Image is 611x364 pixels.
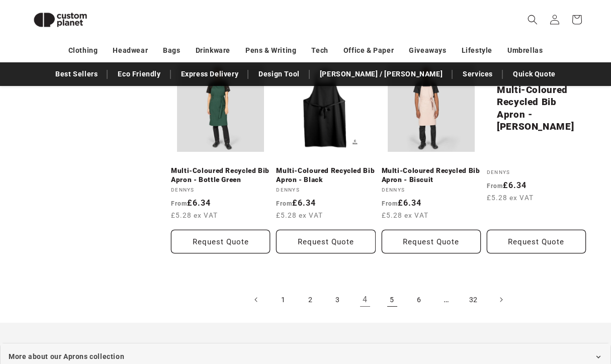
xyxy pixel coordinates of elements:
span: £5.28 ex VAT [487,193,534,203]
a: Best Sellers [50,65,103,83]
div: Dennys [487,169,586,176]
a: Multi-Coloured Recycled Bib Apron - Black [276,166,375,184]
button: Request Quote [276,230,375,253]
a: Page 4 [354,289,376,311]
a: Services [458,65,498,83]
a: Headwear [113,42,148,59]
a: Page 6 [408,289,430,311]
a: Drinkware [196,42,230,59]
a: Multi-Coloured Recycled Bib Apron - [PERSON_NAME] [497,84,576,133]
a: Pens & Writing [245,42,296,59]
a: Bags [163,42,180,59]
span: From [487,183,503,190]
a: Clothing [68,42,98,59]
a: Page 1 [273,289,295,311]
span: More about our Aprons collection [9,350,124,363]
summary: Search [521,9,544,31]
a: Express Delivery [176,65,244,83]
a: Page 3 [327,289,349,311]
a: Previous page [245,289,268,311]
a: Lifestyle [462,42,492,59]
a: Tech [311,42,328,59]
a: Page 2 [300,289,322,311]
button: Request Quote [382,230,481,253]
a: Umbrellas [507,42,543,59]
img: Custom Planet [25,4,96,36]
a: Page 5 [381,289,403,311]
a: Office & Paper [343,42,394,59]
strong: £6.34 [487,180,527,190]
a: Multi-Coloured Recycled Bib Apron - Bottle Green [171,166,270,184]
nav: Pagination [171,289,586,311]
a: Multi-Coloured Recycled Bib Apron - Biscuit [382,166,481,184]
button: Request Quote [171,230,270,253]
button: Request Quote [487,230,586,253]
a: Quick Quote [508,65,561,83]
iframe: Chat Widget [439,255,611,364]
span: … [435,289,458,311]
a: Eco Friendly [113,65,165,83]
a: Design Tool [253,65,305,83]
a: Giveaways [409,42,446,59]
a: [PERSON_NAME] / [PERSON_NAME] [315,65,448,83]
